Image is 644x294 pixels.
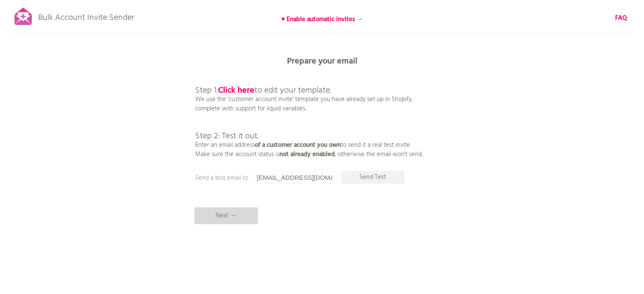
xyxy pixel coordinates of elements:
[195,68,423,159] p: We use the 'customer account invite' template you have already set up in Shopify, complete with s...
[615,13,627,23] b: FAQ
[218,84,254,97] a: Click here
[195,173,365,183] p: Send a test email to
[341,171,404,184] p: Send Test
[281,14,363,25] b: ♥ Enable automatic invites →
[287,55,357,68] b: Prepare your email
[255,140,341,150] b: of a customer account you own
[38,5,134,26] p: Bulk Account Invite Sender
[195,84,331,97] span: Step 1: to edit your template.
[615,14,627,23] a: FAQ
[279,149,335,159] b: not already enabled
[194,207,258,224] p: Next →
[195,129,259,143] span: Step 2: Test it out.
